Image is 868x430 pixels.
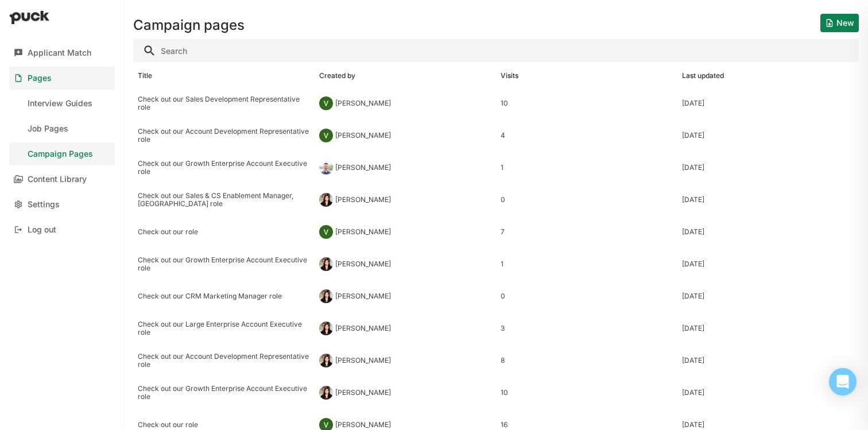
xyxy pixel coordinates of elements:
[9,168,115,191] a: Content Library
[28,99,92,109] div: Interview Guides
[501,99,673,107] div: 10
[501,131,673,140] div: 4
[501,260,673,268] div: 1
[335,357,391,365] div: [PERSON_NAME]
[319,72,355,80] div: Created by
[138,320,310,337] div: Check out our Large Enterprise Account Executive role
[138,72,152,80] div: Title
[335,389,391,397] div: [PERSON_NAME]
[138,127,310,144] div: Check out our Account Development Representative role
[9,193,115,216] a: Settings
[9,41,115,64] a: Applicant Match
[28,175,87,184] div: Content Library
[682,99,704,107] div: [DATE]
[138,292,310,300] div: Check out our CRM Marketing Manager role
[335,131,391,140] div: [PERSON_NAME]
[138,192,310,208] div: Check out our Sales & CS Enablement Manager, [GEOGRAPHIC_DATA] role
[501,421,673,429] div: 16
[28,225,56,235] div: Log out
[501,196,673,204] div: 0
[682,228,704,236] div: [DATE]
[682,357,704,365] div: [DATE]
[335,196,391,204] div: [PERSON_NAME]
[335,228,391,236] div: [PERSON_NAME]
[682,131,704,140] div: [DATE]
[501,389,673,397] div: 10
[138,256,310,273] div: Check out our Growth Enterprise Account Executive role
[682,72,724,80] div: Last updated
[682,421,704,429] div: [DATE]
[9,117,115,140] a: Job Pages
[335,260,391,268] div: [PERSON_NAME]
[682,292,704,300] div: [DATE]
[682,196,704,204] div: [DATE]
[28,124,68,134] div: Job Pages
[501,292,673,300] div: 0
[138,352,310,369] div: Check out our Account Development Representative role
[335,164,391,172] div: [PERSON_NAME]
[501,228,673,236] div: 7
[335,292,391,300] div: [PERSON_NAME]
[138,421,310,429] div: Check out our role
[682,324,704,332] div: [DATE]
[133,39,859,62] input: Search
[829,368,857,396] div: Open Intercom Messenger
[138,160,310,176] div: Check out our Growth Enterprise Account Executive role
[28,73,52,83] div: Pages
[138,385,310,401] div: Check out our Growth Enterprise Account Executive role
[335,324,391,332] div: [PERSON_NAME]
[9,142,115,165] a: Campaign Pages
[501,357,673,365] div: 8
[28,200,60,210] div: Settings
[138,95,310,112] div: Check out our Sales Development Representative role
[501,72,518,80] div: Visits
[501,324,673,332] div: 3
[682,260,704,268] div: [DATE]
[682,164,704,172] div: [DATE]
[682,389,704,397] div: [DATE]
[9,92,115,115] a: Interview Guides
[501,164,673,172] div: 1
[820,14,859,32] button: New
[138,228,310,236] div: Check out our role
[9,67,115,90] a: Pages
[335,99,391,107] div: [PERSON_NAME]
[28,149,93,159] div: Campaign Pages
[28,48,91,58] div: Applicant Match
[335,421,391,429] div: [PERSON_NAME]
[133,18,245,32] h1: Campaign pages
